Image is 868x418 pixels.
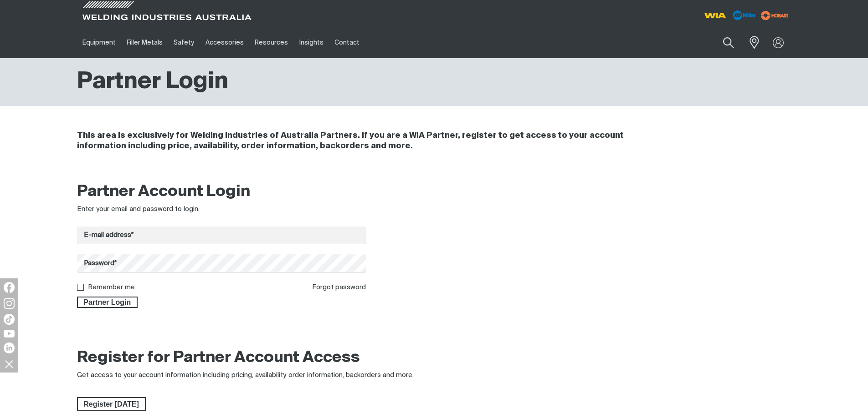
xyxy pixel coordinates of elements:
div: Enter your email and password to login. [77,204,366,215]
button: Partner Login [77,297,138,308]
img: LinkedIn [4,342,15,353]
a: Safety [168,27,200,58]
span: Partner Login [78,297,137,308]
a: Insights [293,27,329,58]
a: Resources [249,27,293,58]
span: Get access to your account information including pricing, availability, order information, backor... [77,372,414,378]
img: YouTube [4,330,15,337]
img: Facebook [4,282,15,293]
span: Register [DATE] [78,397,145,412]
nav: Main [77,27,613,58]
label: Remember me [88,284,135,291]
h4: This area is exclusively for Welding Industries of Australia Partners. If you are a WIA Partner, ... [77,131,670,151]
img: hide socials [1,356,17,372]
a: Register Today [77,397,146,412]
a: Accessories [200,27,249,58]
img: Instagram [4,298,15,309]
h2: Partner Account Login [77,182,366,202]
button: Search products [713,32,744,53]
img: TikTok [4,314,15,325]
img: miller [758,9,791,22]
a: Equipment [77,27,121,58]
a: Contact [329,27,365,58]
h1: Partner Login [77,67,228,97]
input: Product name or item number... [701,32,744,53]
h2: Register for Partner Account Access [77,348,360,368]
a: Filler Metals [121,27,168,58]
a: Forgot password [312,284,366,291]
